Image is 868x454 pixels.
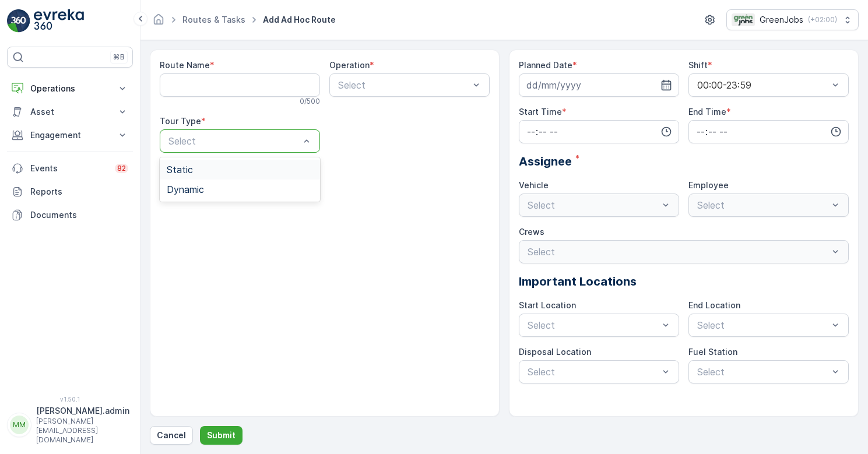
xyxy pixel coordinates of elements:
[7,396,133,403] span: v 1.50.1
[167,164,193,175] span: Static
[519,73,679,97] input: dd/mm/yyyy
[519,300,576,310] label: Start Location
[30,83,110,94] p: Operations
[152,17,165,27] a: Homepage
[207,430,236,441] p: Submit
[7,405,133,445] button: MM[PERSON_NAME].admin[PERSON_NAME][EMAIL_ADDRESS][DOMAIN_NAME]
[329,60,370,70] label: Operation
[36,417,129,445] p: [PERSON_NAME][EMAIL_ADDRESS][DOMAIN_NAME]
[726,9,859,30] button: GreenJobs(+02:00)
[157,430,186,441] p: Cancel
[7,124,133,147] button: Engagement
[688,300,740,310] label: End Location
[697,365,828,379] p: Select
[30,129,110,141] p: Engagement
[34,9,84,33] img: logo_light-DOdMpM7g.png
[30,186,128,198] p: Reports
[261,14,338,26] span: Add Ad Hoc Route
[7,100,133,124] button: Asset
[338,78,469,92] p: Select
[808,15,837,24] p: ( +02:00 )
[760,14,803,26] p: GreenJobs
[7,157,133,180] a: Events82
[688,180,729,190] label: Employee
[117,164,126,173] p: 82
[732,13,755,26] img: Green_Jobs_Logo.png
[200,426,243,445] button: Submit
[519,107,562,117] label: Start Time
[7,203,133,227] a: Documents
[688,347,737,357] label: Fuel Station
[7,9,30,33] img: logo
[30,209,128,221] p: Documents
[688,107,726,117] label: End Time
[30,163,108,174] p: Events
[528,365,659,379] p: Select
[519,273,849,290] p: Important Locations
[167,184,204,195] span: Dynamic
[113,52,125,62] p: ⌘B
[30,106,110,118] p: Asset
[160,60,210,70] label: Route Name
[10,416,29,434] div: MM
[688,60,708,70] label: Shift
[519,227,544,237] label: Crews
[300,97,320,106] p: 0 / 500
[182,15,245,24] a: Routes & Tasks
[519,180,549,190] label: Vehicle
[519,347,591,357] label: Disposal Location
[697,318,828,332] p: Select
[7,77,133,100] button: Operations
[519,60,572,70] label: Planned Date
[528,318,659,332] p: Select
[168,134,300,148] p: Select
[519,153,572,170] span: Assignee
[150,426,193,445] button: Cancel
[36,405,129,417] p: [PERSON_NAME].admin
[160,116,201,126] label: Tour Type
[7,180,133,203] a: Reports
